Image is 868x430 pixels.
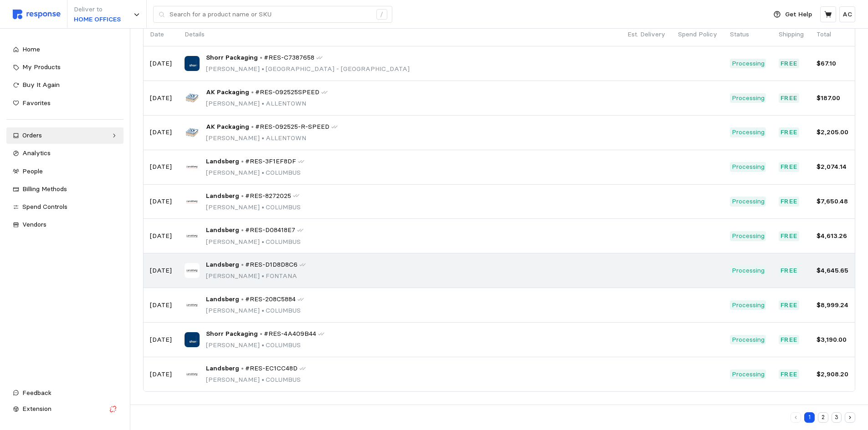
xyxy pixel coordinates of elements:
[22,405,51,413] span: Extension
[74,15,121,25] p: HOME OFFICES
[185,30,615,40] p: Details
[255,122,329,132] span: #RES-092525-R-SPEED
[150,59,172,69] p: [DATE]
[22,45,40,53] span: Home
[185,159,200,174] img: Landsberg
[241,157,244,167] p: •
[206,87,249,97] span: AK Packaging
[150,369,172,379] p: [DATE]
[732,197,765,207] p: Processing
[6,95,123,111] a: Favorites
[732,369,765,379] p: Processing
[817,162,848,172] p: $2,074.14
[732,335,765,345] p: Processing
[206,53,258,63] span: Shorr Packaging
[241,260,244,270] p: •
[768,6,817,23] button: Get Help
[185,56,200,71] img: Shorr Packaging
[206,364,239,374] span: Landsberg
[22,63,61,71] span: My Products
[6,181,123,197] a: Billing Methods
[241,191,244,201] p: •
[6,163,123,180] a: People
[817,127,848,137] p: $2,205.00
[74,5,121,15] p: Deliver to
[206,260,239,270] span: Landsberg
[781,335,798,345] p: Free
[245,225,295,235] span: #RES-D08418E7
[260,341,266,349] span: •
[185,91,200,106] img: AK Packaging
[245,191,291,201] span: #RES-8272025
[206,133,338,143] p: [PERSON_NAME] ALLENTOWN
[245,157,296,167] span: #RES-3F1EF8DF
[6,41,123,58] a: Home
[206,202,301,212] p: [PERSON_NAME] COLUMBUS
[185,125,200,140] img: AK Packaging
[206,122,249,132] span: AK Packaging
[206,99,328,109] p: [PERSON_NAME] ALLENTOWN
[260,375,266,384] span: •
[206,225,239,235] span: Landsberg
[781,231,798,241] p: Free
[6,127,123,144] a: Orders
[169,6,371,23] input: Search for a product name or SKU
[732,162,765,172] p: Processing
[150,300,172,310] p: [DATE]
[817,300,848,310] p: $8,999.24
[627,30,665,40] p: Est. Delivery
[206,329,258,339] span: Shorr Packaging
[13,10,61,19] img: svg%3e
[817,59,848,69] p: $67.10
[206,375,306,385] p: [PERSON_NAME] COLUMBUS
[839,6,855,22] button: AC
[22,99,51,107] span: Favorites
[245,294,296,304] span: #RES-208C5884
[781,59,798,69] p: Free
[6,59,123,76] a: My Products
[150,162,172,172] p: [DATE]
[781,300,798,310] p: Free
[206,340,324,350] p: [PERSON_NAME] COLUMBUS
[260,99,266,107] span: •
[781,197,798,207] p: Free
[832,412,842,423] button: 3
[6,401,123,417] button: Extension
[781,93,798,103] p: Free
[732,231,765,241] p: Processing
[22,81,60,89] span: Buy It Again
[817,335,848,345] p: $3,190.00
[206,306,304,316] p: [PERSON_NAME] COLUMBUS
[245,260,298,270] span: #RES-D1D8D8C6
[264,329,316,339] span: #RES-4A409B44
[206,64,410,74] p: [PERSON_NAME] [GEOGRAPHIC_DATA] - [GEOGRAPHIC_DATA]
[150,30,172,40] p: Date
[206,191,239,201] span: Landsberg
[260,53,262,63] p: •
[241,225,244,235] p: •
[6,217,123,233] a: Vendors
[732,300,765,310] p: Processing
[817,93,848,103] p: $187.00
[732,127,765,137] p: Processing
[150,335,172,345] p: [DATE]
[817,30,848,40] p: Total
[260,134,266,142] span: •
[678,30,717,40] p: Spend Policy
[260,272,266,280] span: •
[206,294,239,304] span: Landsberg
[206,157,239,167] span: Landsberg
[817,197,848,207] p: $7,650.48
[376,9,387,20] div: /
[150,127,172,137] p: [DATE]
[781,266,798,276] p: Free
[260,306,266,314] span: •
[785,10,812,20] p: Get Help
[150,93,172,103] p: [DATE]
[185,332,200,347] img: Shorr Packaging
[817,266,848,276] p: $4,645.65
[804,412,815,423] button: 1
[206,271,306,281] p: [PERSON_NAME] FONTANA
[241,294,244,304] p: •
[817,369,848,379] p: $2,908.20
